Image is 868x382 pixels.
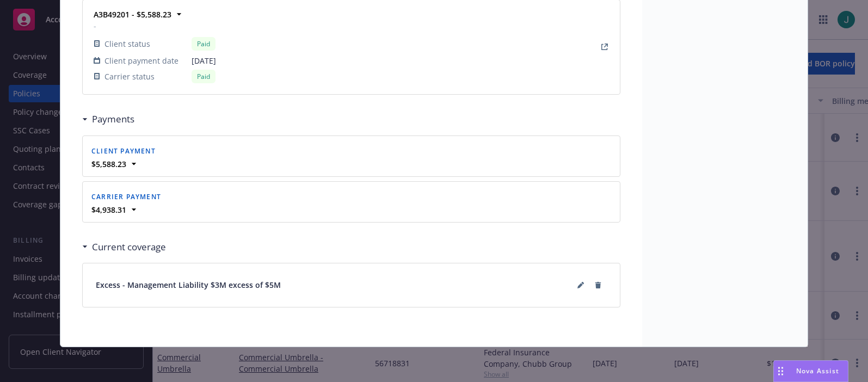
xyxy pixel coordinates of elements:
div: Payments [82,112,134,126]
div: Paid [192,70,216,83]
a: View Invoice [598,40,611,53]
span: - [94,20,216,32]
span: Client payment [91,146,156,156]
button: Nova Assist [773,360,848,382]
strong: $5,588.23 [91,159,126,169]
span: Client status [104,38,150,50]
span: Carrier status [104,71,155,82]
strong: A3B49201 - $5,588.23 [94,9,171,20]
span: Excess - Management Liability $3M excess of $5M [96,279,281,291]
div: Current coverage [82,240,166,254]
div: Drag to move [774,361,787,381]
h3: Payments [92,112,134,126]
span: Nova Assist [796,366,839,375]
span: Carrier payment [91,192,161,201]
h3: Current coverage [92,240,166,254]
span: Client payment date [104,55,178,66]
span: [DATE] [192,55,216,66]
strong: $4,938.31 [91,205,126,215]
div: Paid [192,37,216,51]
